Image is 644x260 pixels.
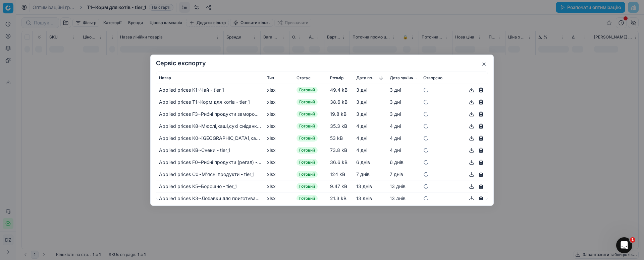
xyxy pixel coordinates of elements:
span: 3 днi [356,111,367,116]
span: Готовий [297,159,318,166]
span: 4 днi [390,147,401,153]
div: xlsx [267,110,291,117]
span: Готовий [297,111,318,117]
span: Готовий [297,135,318,142]
span: Назва [159,75,171,80]
span: Готовий [297,183,318,190]
div: Applied prices K3~Добавки для приготування їжі - tier_1 [159,195,262,201]
div: Applied prices K5~Борошно - tier_1 [159,183,262,189]
span: 6 днів [356,159,370,165]
span: Тип [267,75,274,80]
span: 13 днів [356,183,372,189]
span: 3 днi [356,87,367,92]
span: 13 днів [390,195,406,201]
span: 7 днів [390,171,403,177]
div: xlsx [267,135,291,141]
div: xlsx [267,147,291,153]
span: 4 днi [356,147,367,153]
span: 6 днів [390,159,404,165]
div: 124 kB [330,171,351,177]
div: xlsx [267,183,291,189]
div: Applied prices T1~Корм для котів - tier_1 [159,98,262,105]
span: 3 днi [390,111,401,116]
span: Готовий [297,195,318,202]
span: Готовий [297,171,318,178]
span: Створено [423,75,442,80]
span: 4 днi [356,123,367,128]
div: 38.6 kB [330,98,351,105]
div: 73.8 kB [330,147,351,153]
div: xlsx [267,159,291,165]
span: Дата закінчення [390,75,418,80]
h2: Сервіс експорту [156,60,488,66]
span: 13 днів [356,195,372,201]
span: 3 днi [356,99,367,104]
div: 9.47 kB [330,183,351,189]
div: 19.8 kB [330,110,351,117]
span: 3 днi [390,99,401,104]
div: xlsx [267,122,291,129]
div: xlsx [267,86,291,93]
div: 49.4 kB [330,86,351,93]
div: xlsx [267,195,291,201]
div: 35.3 kB [330,122,351,129]
span: Готовий [297,123,318,129]
span: 4 днi [390,135,401,141]
div: 21.3 kB [330,195,351,201]
span: 7 днів [356,171,370,177]
div: 53 kB [330,135,351,141]
span: 13 днів [390,183,406,189]
div: 36.6 kB [330,159,351,165]
span: Статус [297,75,311,80]
button: Sorted by Дата початку descending [378,74,384,81]
div: Applied prices F0~Рибні продукти (регал) - tier_1 [159,159,262,165]
div: Applied prices KB~Снеки - tier_1 [159,147,262,153]
div: xlsx [267,98,291,105]
span: Готовий [297,87,318,93]
div: Applied prices C0~М'ясні продукти - tier_1 [159,171,262,177]
div: Applied prices K8~Мюслі,каші,сухі сніданки,пластівці - tier_1 [159,122,262,129]
span: Розмір [330,75,343,80]
div: Applied prices K0~[GEOGRAPHIC_DATA],какао - tier_1 [159,135,262,141]
span: 4 днi [390,123,401,128]
span: 1 [630,237,635,243]
div: Applied prices F3~Рибні продукти заморожені - tier_1 [159,110,262,117]
span: 3 днi [390,87,401,92]
span: Готовий [297,99,318,105]
div: Applied prices K1~Чай - tier_1 [159,86,262,93]
span: Готовий [297,147,318,154]
iframe: Intercom live chat [616,237,632,253]
span: 4 днi [356,135,367,141]
span: Дата початку [356,75,378,80]
div: xlsx [267,171,291,177]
